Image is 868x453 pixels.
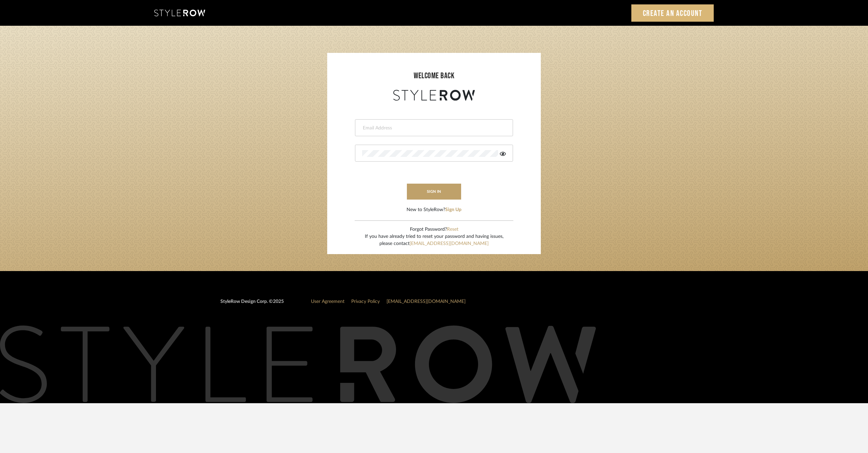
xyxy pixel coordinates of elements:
a: [EMAIL_ADDRESS][DOMAIN_NAME] [410,241,489,246]
div: If you have already tried to reset your password and having issues, please contact [365,233,504,247]
div: Forgot Password? [365,226,504,233]
a: Create an Account [631,4,714,22]
button: sign in [407,184,461,200]
div: New to StyleRow? [407,206,461,213]
div: welcome back [334,70,534,82]
a: [EMAIL_ADDRESS][DOMAIN_NAME] [387,299,466,304]
a: Privacy Policy [351,299,380,304]
button: Sign Up [445,206,461,213]
button: Reset [447,226,458,233]
div: StyleRow Design Corp. ©2025 [220,298,284,311]
input: Email Address [362,125,504,131]
a: User Agreement [311,299,344,304]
